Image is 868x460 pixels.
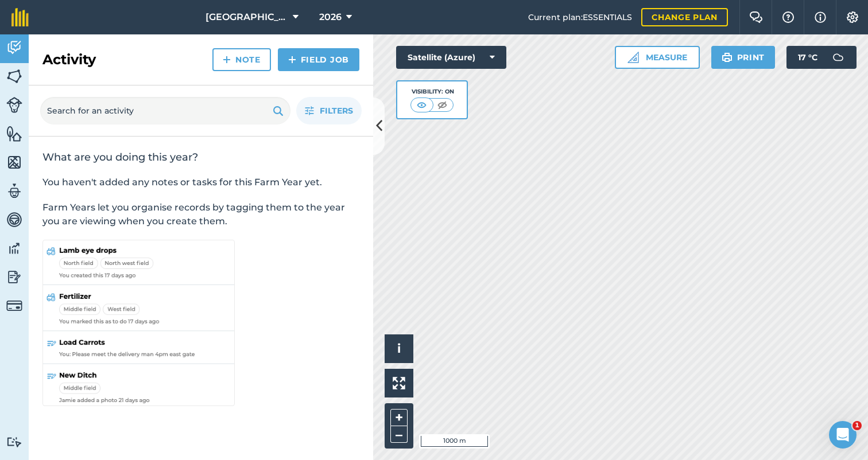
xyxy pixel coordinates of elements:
img: fieldmargin Logo [11,8,29,26]
a: Note [212,48,271,71]
p: You haven't added any notes or tasks for this Farm Year yet. [42,176,359,189]
h2: Activity [42,50,96,69]
a: Change plan [641,8,728,26]
img: svg+xml;base64,PD94bWwgdmVyc2lvbj0iMS4wIiBlbmNvZGluZz0idXRmLTgiPz4KPCEtLSBHZW5lcmF0b3I6IEFkb2JlIE... [6,268,22,286]
img: Ruler icon [627,52,639,63]
img: svg+xml;base64,PHN2ZyB4bWxucz0iaHR0cDovL3d3dy53My5vcmcvMjAwMC9zdmciIHdpZHRoPSIxOSIgaGVpZ2h0PSIyNC... [273,104,284,118]
button: Filters [296,97,362,124]
img: svg+xml;base64,PHN2ZyB4bWxucz0iaHR0cDovL3d3dy53My5vcmcvMjAwMC9zdmciIHdpZHRoPSI1MCIgaGVpZ2h0PSI0MC... [414,99,429,111]
span: 2026 [319,10,342,24]
img: svg+xml;base64,PHN2ZyB4bWxucz0iaHR0cDovL3d3dy53My5vcmcvMjAwMC9zdmciIHdpZHRoPSI1NiIgaGVpZ2h0PSI2MC... [6,154,22,171]
button: Print [711,46,776,69]
img: svg+xml;base64,PHN2ZyB4bWxucz0iaHR0cDovL3d3dy53My5vcmcvMjAwMC9zdmciIHdpZHRoPSIxNCIgaGVpZ2h0PSIyNC... [288,53,296,67]
a: Field Job [278,48,359,71]
img: svg+xml;base64,PD94bWwgdmVyc2lvbj0iMS4wIiBlbmNvZGluZz0idXRmLTgiPz4KPCEtLSBHZW5lcmF0b3I6IEFkb2JlIE... [6,182,22,200]
img: svg+xml;base64,PD94bWwgdmVyc2lvbj0iMS4wIiBlbmNvZGluZz0idXRmLTgiPz4KPCEtLSBHZW5lcmF0b3I6IEFkb2JlIE... [6,39,22,56]
img: svg+xml;base64,PHN2ZyB4bWxucz0iaHR0cDovL3d3dy53My5vcmcvMjAwMC9zdmciIHdpZHRoPSI1MCIgaGVpZ2h0PSI0MC... [435,99,449,111]
img: svg+xml;base64,PHN2ZyB4bWxucz0iaHR0cDovL3d3dy53My5vcmcvMjAwMC9zdmciIHdpZHRoPSIxNCIgaGVpZ2h0PSIyNC... [223,53,231,67]
button: – [390,426,408,443]
img: A cog icon [846,11,859,23]
img: Four arrows, one pointing top left, one top right, one bottom right and the last bottom left [393,377,405,389]
button: i [385,334,413,363]
img: Two speech bubbles overlapping with the left bubble in the forefront [749,11,763,23]
img: svg+xml;base64,PD94bWwgdmVyc2lvbj0iMS4wIiBlbmNvZGluZz0idXRmLTgiPz4KPCEtLSBHZW5lcmF0b3I6IEFkb2JlIE... [6,298,22,314]
p: Farm Years let you organise records by tagging them to the year you are viewing when you create t... [42,201,359,228]
input: Search for an activity [40,97,290,124]
button: 17 °C [786,46,857,69]
span: 17 ° C [798,46,817,69]
span: [GEOGRAPHIC_DATA] [206,10,288,24]
img: svg+xml;base64,PHN2ZyB4bWxucz0iaHR0cDovL3d3dy53My5vcmcvMjAwMC9zdmciIHdpZHRoPSIxOSIgaGVpZ2h0PSIyNC... [722,50,733,64]
img: svg+xml;base64,PD94bWwgdmVyc2lvbj0iMS4wIiBlbmNvZGluZz0idXRmLTgiPz4KPCEtLSBHZW5lcmF0b3I6IEFkb2JlIE... [6,97,22,113]
iframe: Intercom live chat [829,421,857,449]
img: svg+xml;base64,PHN2ZyB4bWxucz0iaHR0cDovL3d3dy53My5vcmcvMjAwMC9zdmciIHdpZHRoPSI1NiIgaGVpZ2h0PSI2MC... [6,125,22,142]
button: Measure [615,46,700,69]
span: i [397,341,401,356]
span: 1 [852,421,862,430]
img: svg+xml;base64,PD94bWwgdmVyc2lvbj0iMS4wIiBlbmNvZGluZz0idXRmLTgiPz4KPCEtLSBHZW5lcmF0b3I6IEFkb2JlIE... [6,436,22,447]
img: svg+xml;base64,PD94bWwgdmVyc2lvbj0iMS4wIiBlbmNvZGluZz0idXRmLTgiPz4KPCEtLSBHZW5lcmF0b3I6IEFkb2JlIE... [6,211,22,228]
div: Visibility: On [410,87,454,96]
h2: What are you doing this year? [42,150,359,164]
img: svg+xml;base64,PD94bWwgdmVyc2lvbj0iMS4wIiBlbmNvZGluZz0idXRmLTgiPz4KPCEtLSBHZW5lcmF0b3I6IEFkb2JlIE... [6,240,22,257]
button: + [390,409,408,426]
img: svg+xml;base64,PHN2ZyB4bWxucz0iaHR0cDovL3d3dy53My5vcmcvMjAwMC9zdmciIHdpZHRoPSIxNyIgaGVpZ2h0PSIxNy... [815,10,826,24]
span: Filters [320,104,353,117]
img: A question mark icon [781,11,795,23]
span: Current plan : ESSENTIALS [528,11,632,24]
img: svg+xml;base64,PD94bWwgdmVyc2lvbj0iMS4wIiBlbmNvZGluZz0idXRmLTgiPz4KPCEtLSBHZW5lcmF0b3I6IEFkb2JlIE... [827,46,850,69]
img: svg+xml;base64,PHN2ZyB4bWxucz0iaHR0cDovL3d3dy53My5vcmcvMjAwMC9zdmciIHdpZHRoPSI1NiIgaGVpZ2h0PSI2MC... [6,68,22,85]
button: Satellite (Azure) [396,46,506,69]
